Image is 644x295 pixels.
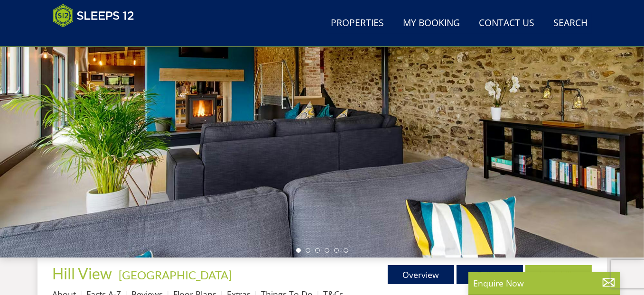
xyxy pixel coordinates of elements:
[327,13,388,34] a: Properties
[400,13,464,34] a: My Booking
[388,265,454,284] a: Overview
[53,264,115,283] a: Hill View
[457,265,523,284] a: Gallery
[115,268,232,282] span: -
[53,4,134,28] img: Sleeps 12
[119,268,232,282] a: [GEOGRAPHIC_DATA]
[48,33,148,41] iframe: Customer reviews powered by Trustpilot
[525,265,592,284] a: Availability
[53,264,112,283] span: Hill View
[473,277,616,289] p: Enquire Now
[476,13,539,34] a: Contact Us
[550,13,592,34] a: Search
